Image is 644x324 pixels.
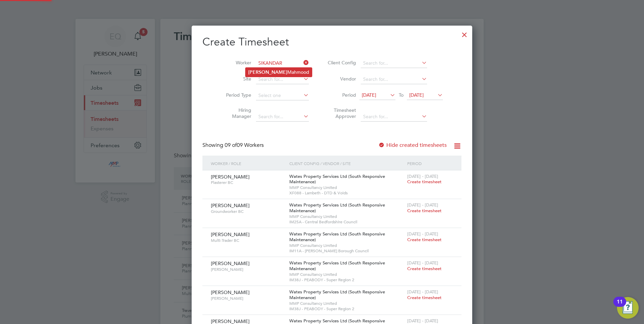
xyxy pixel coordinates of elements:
input: Search for... [361,59,427,68]
span: Wates Property Services Ltd (South Responsive Maintenance) [289,173,385,185]
span: Create timesheet [407,295,442,300]
span: Plasterer BC [211,180,284,185]
input: Search for... [256,112,309,122]
span: [DATE] [362,92,376,98]
span: [PERSON_NAME] [211,267,284,272]
span: MMP Consultancy Limited [289,272,404,277]
input: Search for... [361,112,427,122]
label: Worker [221,60,251,66]
span: XF088 - Lambeth - DTD & Voids [289,190,404,196]
label: Period [326,92,356,98]
span: IM11A - [PERSON_NAME] Borough Council [289,248,404,254]
b: [PERSON_NAME] [248,69,287,75]
span: [DATE] - [DATE] [407,318,438,324]
input: Select one [256,91,309,100]
span: [PERSON_NAME] [211,202,250,208]
li: Mahmood [246,68,312,77]
span: MMP Consultancy Limited [289,214,404,219]
label: Hiring Manager [221,107,251,119]
span: [DATE] - [DATE] [407,231,438,237]
label: Hide created timesheets [378,142,447,149]
span: [PERSON_NAME] [211,174,250,180]
div: Worker / Role [209,156,288,171]
span: Create timesheet [407,208,442,214]
div: 11 [617,302,623,311]
span: Create timesheet [407,266,442,271]
span: Wates Property Services Ltd (South Responsive Maintenance) [289,231,385,242]
input: Search for... [256,59,309,68]
span: Wates Property Services Ltd (South Responsive Maintenance) [289,289,385,300]
span: Multi-Trader BC [211,238,284,243]
span: [DATE] - [DATE] [407,260,438,266]
span: Create timesheet [407,237,442,242]
span: Groundworker BC [211,209,284,214]
span: IM38J - PEABODY - Super Region 2 [289,306,404,312]
span: To [397,91,406,99]
span: 09 Workers [225,142,264,149]
span: Wates Property Services Ltd (South Responsive Maintenance) [289,260,385,271]
span: MMP Consultancy Limited [289,301,404,306]
span: Create timesheet [407,179,442,185]
button: Open Resource Center, 11 new notifications [617,297,639,319]
label: Period Type [221,92,251,98]
label: Timesheet Approver [326,107,356,119]
label: Site [221,76,251,82]
span: MMP Consultancy Limited [289,185,404,190]
span: [DATE] - [DATE] [407,202,438,208]
span: [DATE] [409,92,424,98]
span: [PERSON_NAME] [211,296,284,301]
div: Period [406,156,455,171]
label: Vendor [326,76,356,82]
span: Wates Property Services Ltd (South Responsive Maintenance) [289,202,385,214]
h2: Create Timesheet [202,35,461,49]
span: MMP Consultancy Limited [289,243,404,248]
span: IM38J - PEABODY - Super Region 2 [289,277,404,283]
span: 09 of [225,142,237,149]
span: [DATE] - [DATE] [407,289,438,295]
span: [PERSON_NAME] [211,289,250,295]
span: [PERSON_NAME] [211,260,250,266]
div: Client Config / Vendor / Site [288,156,406,171]
span: [PERSON_NAME] [211,231,250,237]
span: IM25A - Central Bedfordshire Council [289,219,404,225]
input: Search for... [361,75,427,84]
span: [DATE] - [DATE] [407,173,438,179]
label: Client Config [326,60,356,66]
div: Showing [202,142,265,149]
input: Search for... [256,75,309,84]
